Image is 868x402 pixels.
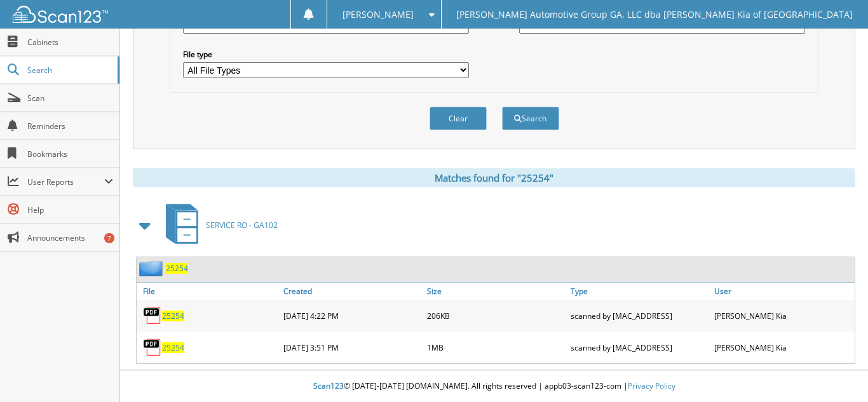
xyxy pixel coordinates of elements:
[456,11,853,18] span: [PERSON_NAME] Automotive Group GA, LLC dba [PERSON_NAME] Kia of [GEOGRAPHIC_DATA]
[711,303,855,328] div: [PERSON_NAME] Kia
[120,371,868,402] div: © [DATE]-[DATE] [DOMAIN_NAME]. All rights reserved | appb03-scan123-com |
[711,335,855,360] div: [PERSON_NAME] Kia
[158,200,278,250] a: SERVICE RO - GA102
[628,380,675,391] a: Privacy Policy
[567,283,711,300] a: Type
[502,107,559,130] button: Search
[162,342,184,353] a: 25254
[27,65,111,76] span: Search
[27,149,113,159] span: Bookmarks
[280,335,424,360] div: [DATE] 3:51 PM
[424,303,567,328] div: 206KB
[313,380,344,391] span: Scan123
[27,232,113,243] span: Announcements
[280,303,424,328] div: [DATE] 4:22 PM
[166,263,188,274] a: 25254
[143,306,162,325] img: PDF.png
[27,37,113,48] span: Cabinets
[206,220,278,231] span: SERVICE RO - GA102
[13,6,108,23] img: scan123-logo-white.svg
[424,335,567,360] div: 1MB
[104,233,114,243] div: 7
[280,283,424,300] a: Created
[430,107,487,130] button: Clear
[424,283,567,300] a: Size
[27,93,113,104] span: Scan
[137,283,280,300] a: File
[183,49,469,60] label: File type
[133,168,855,187] div: Matches found for "25254"
[162,311,184,321] a: 25254
[342,11,414,18] span: [PERSON_NAME]
[711,283,855,300] a: User
[27,121,113,131] span: Reminders
[27,204,113,215] span: Help
[27,177,104,187] span: User Reports
[139,260,166,276] img: folder2.png
[567,335,711,360] div: scanned by [MAC_ADDRESS]
[143,338,162,357] img: PDF.png
[567,303,711,328] div: scanned by [MAC_ADDRESS]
